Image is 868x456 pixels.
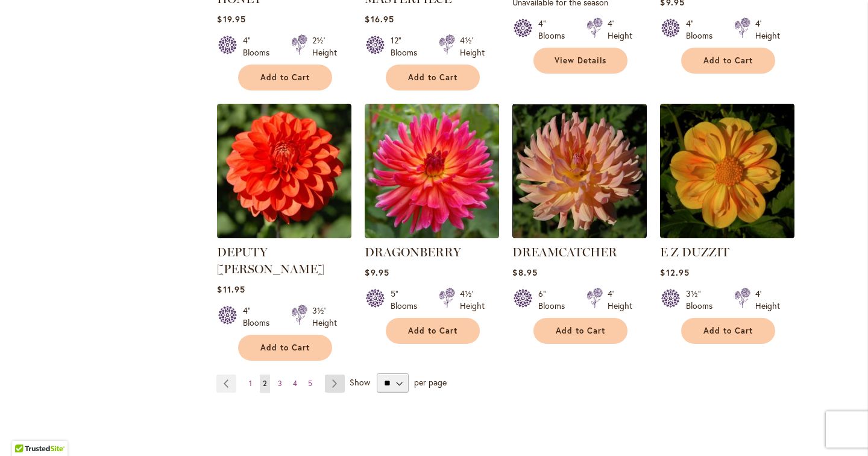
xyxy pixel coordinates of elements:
[533,48,627,74] a: View Details
[243,34,277,59] div: 4" Blooms
[414,376,447,388] span: per page
[278,379,282,388] span: 3
[533,318,627,344] button: Add to Cart
[312,34,337,59] div: 2½' Height
[365,13,394,25] span: $16.95
[681,318,775,344] button: Add to Cart
[391,34,424,59] div: 12" Blooms
[275,375,285,393] a: 3
[538,288,572,312] div: 6" Blooms
[408,326,458,336] span: Add to Cart
[755,17,780,42] div: 4' Height
[703,55,753,66] span: Add to Cart
[703,326,753,336] span: Add to Cart
[312,305,337,329] div: 3½' Height
[217,104,351,238] img: DEPUTY BOB
[660,245,729,259] a: E Z DUZZIT
[556,326,605,336] span: Add to Cart
[217,13,245,25] span: $19.95
[460,288,485,312] div: 4½' Height
[249,379,252,388] span: 1
[512,267,537,278] span: $8.95
[365,267,389,278] span: $9.95
[538,17,572,42] div: 4" Blooms
[686,288,720,312] div: 3½" Blooms
[365,245,461,259] a: DRAGONBERRY
[660,267,689,278] span: $12.95
[260,343,310,353] span: Add to Cart
[686,17,720,42] div: 4" Blooms
[263,379,267,388] span: 2
[350,376,370,388] span: Show
[290,375,300,393] a: 4
[243,305,277,329] div: 4" Blooms
[305,375,315,393] a: 5
[660,229,794,241] a: E Z DUZZIT
[308,379,312,388] span: 5
[512,104,647,238] img: Dreamcatcher
[260,72,310,83] span: Add to Cart
[217,245,324,276] a: DEPUTY [PERSON_NAME]
[608,17,632,42] div: 4' Height
[293,379,297,388] span: 4
[460,34,485,59] div: 4½' Height
[512,245,617,259] a: DREAMCATCHER
[408,72,458,83] span: Add to Cart
[238,335,332,361] button: Add to Cart
[755,288,780,312] div: 4' Height
[660,104,794,238] img: E Z DUZZIT
[391,288,424,312] div: 5" Blooms
[386,65,480,90] button: Add to Cart
[512,229,647,241] a: Dreamcatcher
[9,413,43,447] iframe: Launch Accessibility Center
[386,318,480,344] button: Add to Cart
[238,65,332,90] button: Add to Cart
[217,283,245,295] span: $11.95
[217,229,351,241] a: DEPUTY BOB
[555,55,606,66] span: View Details
[365,104,499,238] img: DRAGONBERRY
[365,229,499,241] a: DRAGONBERRY
[246,375,255,393] a: 1
[608,288,632,312] div: 4' Height
[681,48,775,74] button: Add to Cart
